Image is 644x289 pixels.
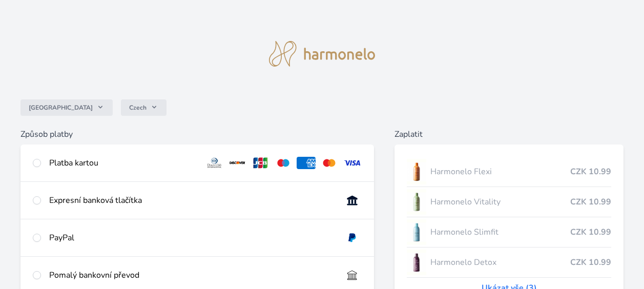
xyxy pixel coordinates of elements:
span: CZK 10.99 [570,256,611,269]
span: [GEOGRAPHIC_DATA] [29,104,93,112]
img: onlineBanking_CZ.svg [343,194,362,207]
span: Harmonelo Slimfit [430,226,570,238]
h6: Způsob platby [20,128,374,140]
img: CLEAN_FLEXI_se_stinem_x-hi_(1)-lo.jpg [407,159,426,184]
img: diners.svg [205,157,224,169]
button: Czech [121,99,167,116]
button: [GEOGRAPHIC_DATA] [20,99,113,116]
img: DETOX_se_stinem_x-lo.jpg [407,250,426,275]
img: amex.svg [297,157,316,169]
img: bankTransfer_IBAN.svg [343,269,362,281]
img: mc.svg [320,157,339,169]
span: CZK 10.99 [570,226,611,238]
span: CZK 10.99 [570,196,611,208]
img: SLIMFIT_se_stinem_x-lo.jpg [407,219,426,245]
img: CLEAN_VITALITY_se_stinem_x-lo.jpg [407,189,426,215]
span: Czech [129,104,147,112]
div: PayPal [49,232,335,244]
span: Harmonelo Vitality [430,196,570,208]
span: Harmonelo Flexi [430,166,570,178]
span: CZK 10.99 [570,166,611,178]
img: maestro.svg [274,157,293,169]
h6: Zaplatit [394,128,624,140]
div: Expresní banková tlačítka [49,194,335,207]
div: Platba kartou [49,157,197,169]
div: Pomalý bankovní převod [49,269,335,281]
span: Harmonelo Detox [430,256,570,269]
img: discover.svg [228,157,247,169]
img: jcb.svg [251,157,270,169]
img: visa.svg [343,157,362,169]
img: logo.svg [269,41,376,67]
img: paypal.svg [343,232,362,244]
